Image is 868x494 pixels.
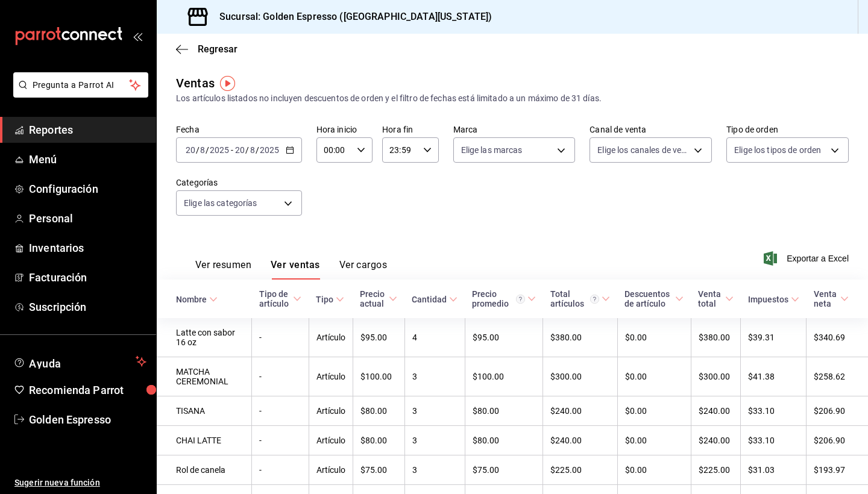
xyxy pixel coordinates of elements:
td: $80.00 [353,426,404,455]
td: $0.00 [617,455,691,485]
span: Total artículos [550,289,611,308]
input: ---- [259,145,280,155]
span: Configuración [29,181,146,197]
span: Facturación [29,269,146,286]
td: Artículo [309,357,353,396]
td: Artículo [309,455,353,485]
td: $300.00 [691,357,740,396]
td: Artículo [309,396,353,426]
input: -- [200,145,206,155]
td: $0.00 [617,396,691,426]
input: ---- [209,145,230,155]
td: $340.69 [807,318,868,357]
span: Venta total [698,289,733,308]
span: / [196,145,200,155]
div: navigation tabs [195,259,387,280]
span: Nombre [176,295,218,304]
label: Marca [453,125,576,134]
td: $80.00 [465,426,542,455]
input: -- [185,145,196,155]
span: Pregunta a Parrot AI [33,79,130,92]
span: / [256,145,259,155]
td: $75.00 [353,455,404,485]
div: Venta neta [814,289,838,308]
td: $75.00 [465,455,542,485]
span: - [231,145,233,155]
td: 3 [404,396,465,426]
label: Categorías [176,178,302,187]
td: $41.38 [741,357,807,396]
div: Tipo [316,295,333,304]
input: -- [234,145,245,155]
td: $240.00 [543,396,618,426]
td: Rol de canela [157,455,252,485]
button: Regresar [176,43,237,55]
td: CHAI LATTE [157,426,252,455]
label: Canal de venta [590,125,712,134]
span: Precio promedio [472,289,535,308]
td: $240.00 [691,426,740,455]
span: Sugerir nueva función [14,477,146,489]
div: Impuestos [748,295,788,304]
td: Artículo [309,318,353,357]
button: open_drawer_menu [133,31,142,41]
td: $206.90 [807,396,868,426]
td: $100.00 [465,357,542,396]
div: Ventas [176,74,215,92]
td: $39.31 [741,318,807,357]
td: $0.00 [617,426,691,455]
td: $300.00 [543,357,618,396]
button: Ver cargos [339,259,388,280]
label: Tipo de orden [726,125,849,134]
span: Impuestos [748,295,799,304]
svg: El total artículos considera cambios de precios en los artículos así como costos adicionales por ... [590,295,599,304]
div: Descuentos de artículo [624,289,673,308]
td: - [252,318,309,357]
span: Cantidad [412,295,458,304]
button: Exportar a Excel [766,251,849,266]
span: Regresar [198,43,237,55]
button: Pregunta a Parrot AI [13,72,148,98]
td: - [252,426,309,455]
td: $380.00 [543,318,618,357]
td: $258.62 [807,357,868,396]
div: Tipo de artículo [259,289,291,308]
label: Hora fin [382,125,438,134]
td: $100.00 [353,357,404,396]
td: 3 [404,426,465,455]
div: Precio promedio [472,289,524,308]
button: Ver ventas [271,259,320,280]
td: - [252,357,309,396]
td: $95.00 [353,318,404,357]
span: Golden Espresso [29,411,146,428]
td: - [252,455,309,485]
svg: Precio promedio = Total artículos / cantidad [516,295,525,304]
span: Descuentos de artículo [624,289,684,308]
img: Tooltip marker [220,76,235,91]
span: Elige las marcas [461,144,523,156]
td: Artículo [309,426,353,455]
td: $240.00 [543,426,618,455]
input: -- [250,145,256,155]
td: 4 [404,318,465,357]
span: Inventarios [29,240,146,256]
span: Precio actual [360,289,397,308]
td: $95.00 [465,318,542,357]
span: Recomienda Parrot [29,382,146,398]
span: Tipo de artículo [259,289,302,308]
span: Elige los canales de venta [597,144,690,156]
span: Elige los tipos de orden [734,144,821,156]
td: Latte con sabor 16 oz [157,318,252,357]
span: Elige las categorías [184,197,257,209]
td: - [252,396,309,426]
div: Nombre [176,295,207,304]
div: Los artículos listados no incluyen descuentos de orden y el filtro de fechas está limitado a un m... [176,92,849,105]
td: $0.00 [617,318,691,357]
td: MATCHA CEREMONIAL [157,357,252,396]
td: TISANA [157,396,252,426]
label: Fecha [176,125,302,134]
td: $31.03 [741,455,807,485]
td: $0.00 [617,357,691,396]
